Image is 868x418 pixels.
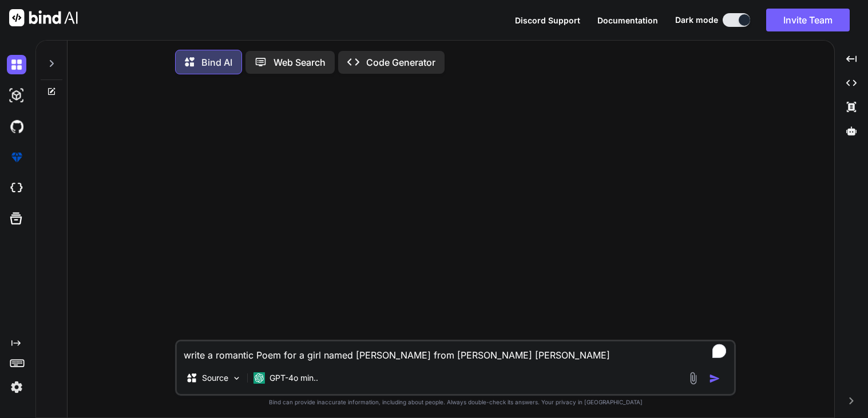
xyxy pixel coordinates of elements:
[766,9,850,31] button: Invite Team
[7,148,26,167] img: premium
[515,14,580,26] button: Discord Support
[201,55,232,69] p: Bind AI
[177,341,734,362] textarea: To enrich screen reader interactions, please activate Accessibility in Grammarly extension settings
[7,377,26,397] img: settings
[269,372,318,384] p: GPT-4o min..
[687,372,700,385] img: attachment
[675,14,718,26] span: Dark mode
[597,14,658,26] button: Documentation
[7,86,26,105] img: darkAi-studio
[366,55,435,69] p: Code Generator
[202,372,228,384] p: Source
[709,373,720,384] img: icon
[7,55,26,74] img: darkChat
[7,117,26,136] img: githubDark
[232,373,241,383] img: Pick Models
[175,398,736,407] p: Bind can provide inaccurate information, including about people. Always double-check its answers....
[253,372,265,384] img: GPT-4o mini
[597,15,658,25] span: Documentation
[515,15,580,25] span: Discord Support
[9,9,78,26] img: Bind AI
[7,178,26,198] img: cloudideIcon
[274,55,326,69] p: Web Search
